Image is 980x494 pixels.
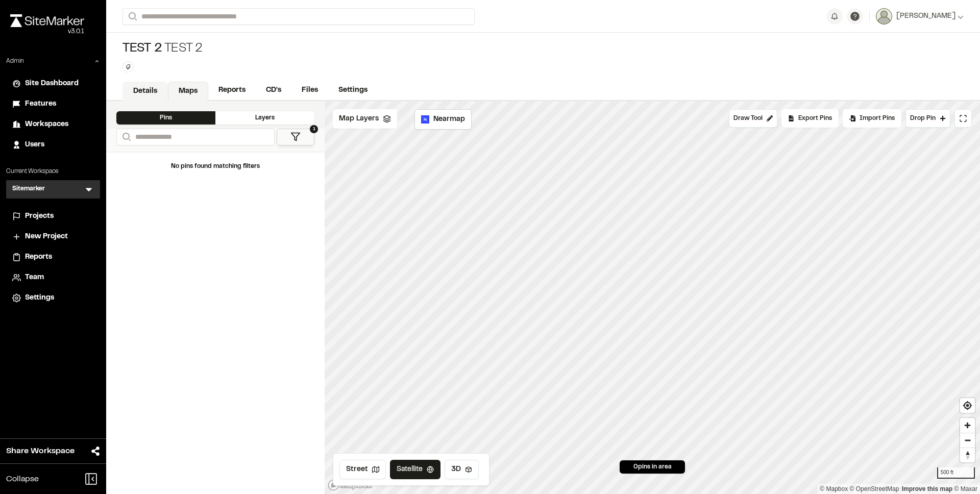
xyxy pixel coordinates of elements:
a: Reports [12,252,94,263]
div: Pins [116,111,215,125]
span: Users [25,139,44,151]
a: OpenStreetMap [850,485,899,492]
h3: Sitemarker [12,184,45,194]
a: Site Dashboard [12,78,94,89]
button: Satellite [390,460,440,479]
button: Nearmap [414,109,472,130]
div: Test 2 [122,41,203,57]
span: Settings [25,292,54,304]
a: Details [122,82,168,101]
div: 500 ft [937,467,975,479]
a: Maps [168,82,208,101]
span: Map Layers [339,113,379,125]
span: Collapse [6,473,39,485]
span: Share Workspace [6,445,75,457]
p: Current Workspace [6,167,100,176]
span: Export Pins [798,114,832,123]
button: Street [339,460,386,479]
button: Edit Tags [122,61,134,72]
p: Admin [6,57,24,66]
span: 1 [310,125,318,133]
span: No pins found matching filters [171,164,260,169]
span: Reset bearing to north [960,448,975,462]
div: No pins available to export [781,109,839,128]
div: Import Pins into your project [843,109,901,128]
a: Team [12,272,94,283]
a: Users [12,139,94,151]
span: Import Pins [860,114,895,123]
span: Test 2 [122,41,162,57]
a: Projects [12,211,94,222]
a: Settings [12,292,94,304]
span: Zoom out [960,433,975,448]
a: Mapbox [820,485,848,492]
a: Mapbox logo [328,479,373,491]
a: Workspaces [12,119,94,130]
canvas: Map [325,101,980,494]
button: Find my location [960,398,975,413]
button: Drop Pin [905,109,950,128]
button: [PERSON_NAME] [876,8,964,24]
span: Projects [25,211,54,222]
div: Layers [215,111,314,125]
img: rebrand.png [10,14,84,27]
button: Zoom in [960,418,975,433]
a: Settings [328,81,378,100]
button: Reset bearing to north [960,448,975,462]
a: New Project [12,231,94,242]
a: Files [291,81,328,100]
a: Maxar [954,485,977,492]
span: Reports [25,252,52,263]
button: Search [122,8,141,25]
div: Oh geez...please don't... [10,27,84,36]
button: Search [116,129,135,145]
span: Nearmap [433,114,465,125]
span: Team [25,272,44,283]
a: Features [12,98,94,110]
button: Draw Tool [729,109,777,128]
a: Reports [208,81,256,100]
span: Drop Pin [910,114,936,123]
span: Features [25,98,56,110]
button: 3D [445,460,479,479]
span: Site Dashboard [25,78,79,89]
button: Zoom out [960,433,975,448]
button: 1 [277,129,314,145]
span: 0 pins in area [633,462,672,472]
span: New Project [25,231,68,242]
a: Map feedback [902,485,952,492]
span: Draw Tool [733,114,763,123]
img: User [876,8,892,24]
a: CD's [256,81,291,100]
img: Nearmap [421,115,429,123]
span: [PERSON_NAME] [896,11,955,22]
span: Workspaces [25,119,68,130]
